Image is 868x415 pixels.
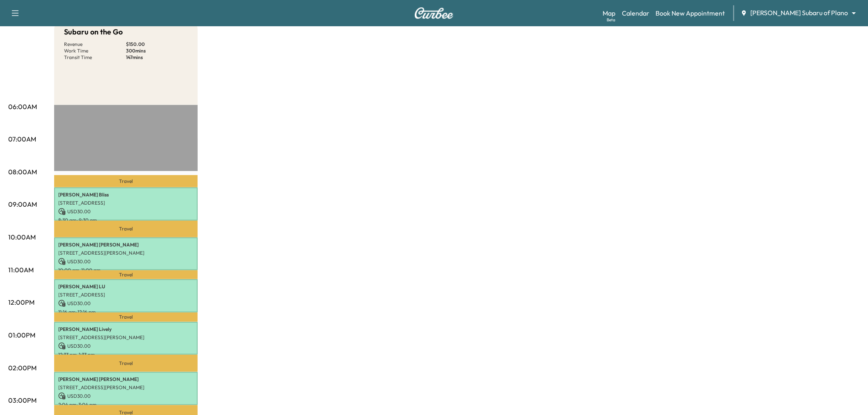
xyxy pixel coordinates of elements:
[58,300,194,307] p: USD 30.00
[622,8,649,18] a: Calendar
[58,208,194,215] p: USD 30.00
[58,267,194,274] p: 10:00 am - 11:00 am
[8,167,37,177] p: 08:00AM
[54,355,198,372] p: Travel
[8,395,37,405] p: 03:00PM
[58,392,194,400] p: USD 30.00
[8,363,37,373] p: 02:00PM
[58,200,194,206] p: [STREET_ADDRESS]
[58,376,194,383] p: [PERSON_NAME] [PERSON_NAME]
[58,292,194,298] p: [STREET_ADDRESS]
[64,48,126,54] p: Work Time
[58,342,194,350] p: USD 30.00
[54,175,198,188] p: Travel
[58,384,194,391] p: [STREET_ADDRESS][PERSON_NAME]
[8,102,37,112] p: 06:00AM
[58,283,194,290] p: [PERSON_NAME] LU
[8,330,35,340] p: 01:00PM
[126,48,188,54] p: 300 mins
[607,17,615,23] div: Beta
[126,41,188,48] p: $ 150.00
[54,221,198,237] p: Travel
[58,242,194,248] p: [PERSON_NAME] [PERSON_NAME]
[8,134,36,144] p: 07:00AM
[64,41,126,48] p: Revenue
[8,199,37,209] p: 09:00AM
[603,8,615,18] a: MapBeta
[414,7,454,19] img: Curbee Logo
[8,232,36,242] p: 10:00AM
[58,250,194,256] p: [STREET_ADDRESS][PERSON_NAME]
[656,8,725,18] a: Book New Appointment
[58,351,194,358] p: 12:33 pm - 1:33 pm
[58,401,194,408] p: 2:04 pm - 3:04 pm
[58,258,194,265] p: USD 30.00
[54,312,198,322] p: Travel
[64,26,123,38] h5: Subaru on the Go
[54,270,198,279] p: Travel
[58,334,194,341] p: [STREET_ADDRESS][PERSON_NAME]
[126,54,188,61] p: 147 mins
[58,217,194,223] p: 8:30 am - 9:30 am
[8,297,34,307] p: 12:00PM
[58,192,194,198] p: [PERSON_NAME] Bliss
[58,309,194,315] p: 11:16 am - 12:16 pm
[8,265,34,275] p: 11:00AM
[64,54,126,61] p: Transit Time
[58,326,194,333] p: [PERSON_NAME] Lively
[751,8,848,18] span: [PERSON_NAME] Subaru of Plano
